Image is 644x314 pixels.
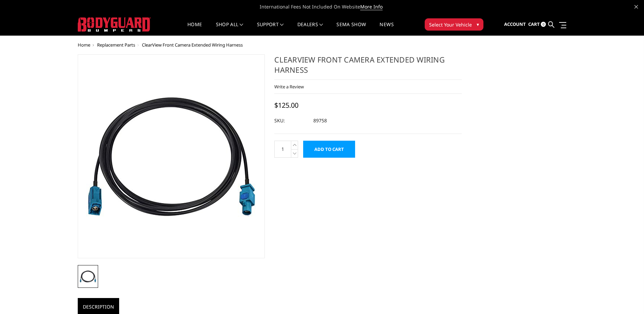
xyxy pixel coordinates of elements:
[336,22,366,35] a: SEMA Show
[78,54,265,258] a: ClearView Front Camera Extended Wiring Harness
[541,22,546,27] span: 0
[360,3,383,10] a: More Info
[429,21,472,28] span: Select Your Vehicle
[97,42,135,48] a: Replacement Parts
[380,22,393,35] a: News
[80,271,96,282] img: ClearView Front Camera Extended Wiring Harness
[187,22,202,35] a: Home
[274,54,462,80] h1: ClearView Front Camera Extended Wiring Harness
[610,281,644,314] iframe: Chat Widget
[274,84,304,90] a: Write a Review
[78,17,151,32] img: BODYGUARD BUMPERS
[274,101,298,110] span: $125.00
[425,18,483,31] button: Select Your Vehicle
[477,21,479,28] span: ▾
[257,22,284,35] a: Support
[297,22,323,35] a: Dealers
[313,115,327,127] dd: 89758
[504,21,526,27] span: Account
[303,141,355,158] input: Add to Cart
[504,15,526,34] a: Account
[78,42,90,48] a: Home
[216,22,243,35] a: shop all
[528,21,540,27] span: Cart
[142,42,243,48] span: ClearView Front Camera Extended Wiring Harness
[528,15,546,34] a: Cart 0
[274,115,308,127] dt: SKU:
